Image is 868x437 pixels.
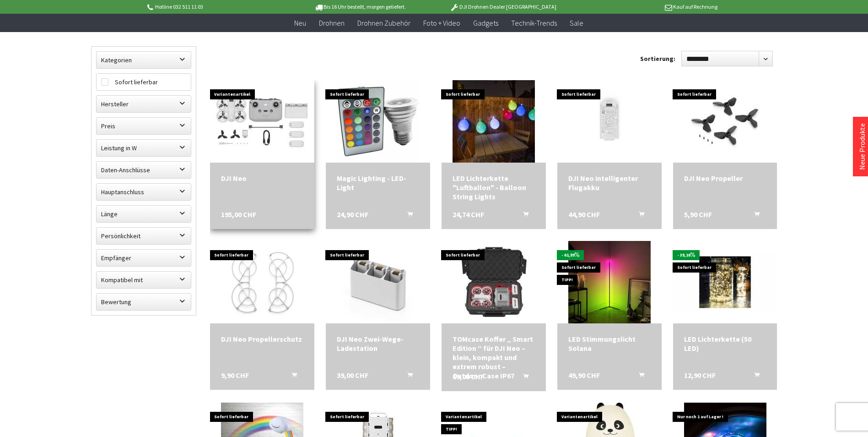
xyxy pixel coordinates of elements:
[280,371,302,382] button: In den Warenkorb
[684,210,712,219] span: 5,90 CHF
[563,14,590,33] a: Sale
[453,174,535,201] a: LED Lichterkette "Luftballon" - Balloon String Lights 24,74 CHF In den Warenkorb
[213,80,311,163] img: DJI Neo
[97,52,191,68] label: Kategorien
[97,162,191,178] label: Daten-Anschlüsse
[97,250,191,266] label: Empfänger
[743,371,765,382] button: In den Warenkorb
[505,14,563,33] a: Technik-Trends
[857,123,867,170] a: Neue Produkte
[97,74,191,90] label: Sofort lieferbar
[512,210,534,222] button: In den Warenkorb
[628,371,650,382] button: In den Warenkorb
[288,14,313,33] a: Neu
[357,18,410,27] span: Drohnen Zubehör
[676,80,774,163] img: DJI Neo Propeller
[97,206,191,222] label: Länge
[417,14,467,33] a: Foto + Video
[511,18,557,27] span: Technik-Trends
[473,18,498,27] span: Gadgets
[453,334,535,380] a: TOMcase Koffer „ Smart Edition “ für DJI Neo – klein, kompakt und extrem robust – Outdoor Case IP...
[221,174,303,183] div: DJI Neo
[684,371,716,380] span: 12,90 CHF
[221,334,303,344] div: DJI Neo Propellerschutz
[97,228,191,244] label: Persönlichkeit
[97,118,191,134] label: Preis
[453,334,535,380] div: TOMcase Koffer „ Smart Edition “ für DJI Neo – klein, kompakt und extrem robust – Outdoor Case IP67
[337,174,419,192] div: Magic Lighting - LED-Light
[628,210,650,222] button: In den Warenkorb
[97,96,191,112] label: Hersteller
[568,241,651,323] img: LED Stimmungslicht Solana
[575,1,717,12] p: Kauf auf Rechnung
[684,334,766,353] div: LED Lichterkette (50 LED)
[337,80,419,163] img: Magic Lighting - LED-Light
[313,14,351,33] a: Drohnen
[97,294,191,310] label: Bewertung
[337,371,368,380] span: 39,00 CHF
[453,210,484,219] span: 24,74 CHF
[570,18,583,27] span: Sale
[684,174,766,183] div: DJI Neo Propeller
[743,210,765,222] button: In den Warenkorb
[319,18,345,27] span: Drohnen
[221,371,249,380] span: 9,90 CHF
[684,334,766,353] a: LED Lichterkette (50 LED) 12,90 CHF In den Warenkorb
[568,334,651,353] a: LED Stimmungslicht Solana 49,90 CHF In den Warenkorb
[337,174,419,192] a: Magic Lighting - LED-Light 24,90 CHF In den Warenkorb
[568,371,600,380] span: 49,90 CHF
[97,272,191,288] label: Kompatibel mit
[568,334,651,353] div: LED Stimmungslicht Solana
[337,334,419,353] a: DJI Neo Zwei-Wege-Ladestation 39,00 CHF In den Warenkorb
[512,372,534,384] button: In den Warenkorb
[289,1,431,12] p: Bis 16 Uhr bestellt, morgen geliefert.
[213,241,311,323] img: DJI Neo Propellerschutz
[294,18,306,27] span: Neu
[337,210,368,219] span: 24,90 CHF
[329,241,426,323] img: DJI Neo Zwei-Wege-Ladestation
[97,140,191,156] label: Leistung in W
[568,174,651,192] div: DJI Neo intelligenter Flugakku
[453,372,484,381] span: 69,00 CHF
[568,174,651,192] a: DJI Neo intelligenter Flugakku 44,90 CHF In den Warenkorb
[146,1,289,12] p: Hotline 032 511 11 03
[453,241,535,323] img: TOMcase Koffer „ Smart Edition “ für DJI Neo – klein, kompakt und extrem robust – Outdoor Case IP67
[396,371,418,382] button: In den Warenkorb
[453,174,535,201] div: LED Lichterkette "Luftballon" - Balloon String Lights
[221,210,256,219] span: 195,00 CHF
[673,253,777,311] img: LED Lichterkette (50 LED)
[221,174,303,183] a: DJI Neo 195,00 CHF
[97,184,191,200] label: Hauptanschluss
[423,18,460,27] span: Foto + Video
[351,14,417,33] a: Drohnen Zubehör
[561,80,658,163] img: DJI Neo intelligenter Flugakku
[467,14,505,33] a: Gadgets
[337,334,419,353] div: DJI Neo Zwei-Wege-Ladestation
[640,51,675,66] label: Sortierung:
[431,1,574,12] p: DJI Drohnen Dealer [GEOGRAPHIC_DATA]
[396,210,418,222] button: In den Warenkorb
[221,334,303,344] a: DJI Neo Propellerschutz 9,90 CHF In den Warenkorb
[684,174,766,183] a: DJI Neo Propeller 5,90 CHF In den Warenkorb
[568,210,600,219] span: 44,90 CHF
[453,80,535,163] img: LED Lichterkette "Luftballon" - Balloon String Lights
